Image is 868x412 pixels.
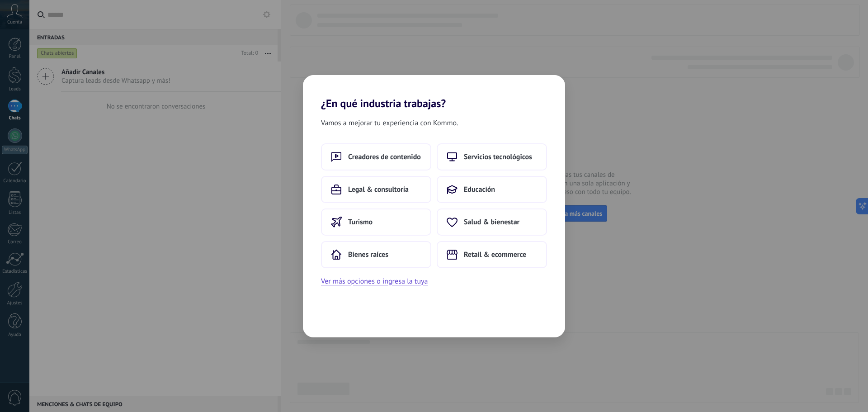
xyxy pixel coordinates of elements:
[321,241,431,268] button: Bienes raíces
[321,143,431,170] button: Creadores de contenido
[303,75,565,110] h2: ¿En qué industria trabajas?
[437,176,547,203] button: Educación
[348,250,388,259] span: Bienes raíces
[348,152,421,161] span: Creadores de contenido
[437,143,547,170] button: Servicios tecnológicos
[321,275,428,287] button: Ver más opciones o ingresa la tuya
[321,176,431,203] button: Legal & consultoría
[464,250,526,259] span: Retail & ecommerce
[348,218,373,227] span: Turismo
[464,218,519,227] span: Salud & bienestar
[321,117,458,129] span: Vamos a mejorar tu experiencia con Kommo.
[321,208,431,236] button: Turismo
[348,185,409,194] span: Legal & consultoría
[437,241,547,268] button: Retail & ecommerce
[437,208,547,236] button: Salud & bienestar
[464,152,532,161] span: Servicios tecnológicos
[464,185,495,194] span: Educación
